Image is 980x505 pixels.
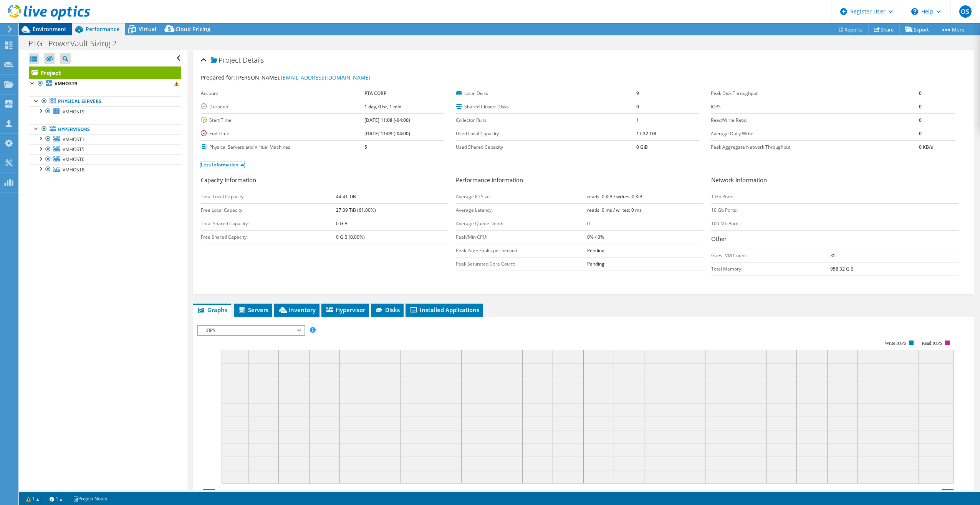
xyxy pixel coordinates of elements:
[711,116,919,124] label: Read/Write Ratio
[29,164,181,174] a: VMHOST8
[21,494,45,503] a: 1
[201,74,235,81] label: Prepared for:
[830,266,854,272] b: 958.32 GiB
[364,103,402,110] b: 1 day, 0 hr, 1 min
[919,130,922,137] b: 0
[456,90,636,97] label: Local Disks
[364,144,367,150] b: 5
[201,203,336,217] td: Free Local Capacity:
[456,176,703,186] h3: Performance Information
[919,144,933,150] b: 0 KB/s
[456,244,587,257] td: Peak Page Faults per Second:
[63,146,84,153] span: VMHOST5
[456,116,636,124] label: Collector Runs
[201,143,364,151] label: Physical Servers and Virtual Machines
[375,306,400,314] span: Disks
[919,90,922,96] b: 0
[29,145,181,154] a: VMHOST5
[336,207,376,213] b: 27.09 TiB (61.00%)
[711,176,958,186] h3: Network Information
[711,130,919,138] label: Average Daily Write
[201,161,244,168] a: Less Information
[201,176,448,186] h3: Capacity Information
[587,234,604,240] b: 0% / 0%
[201,130,364,138] label: End Time
[959,5,972,18] span: OS
[44,494,68,503] a: 1
[63,156,84,163] span: VMHOST6
[832,23,869,35] a: Reports
[636,103,639,110] b: 0
[211,56,241,64] span: Project
[25,39,128,48] h1: PTG - PowerVault Sizing 2
[636,144,648,150] b: 0 GiB
[830,252,836,259] b: 35
[456,103,636,111] label: Shared Cluster Disks
[29,134,181,144] a: VMHOST1
[456,230,587,244] td: Peak/Min CPU:
[899,23,935,35] a: Export
[711,234,958,245] h3: Other
[63,166,84,173] span: VMHOST8
[201,217,336,230] td: Total Shared Capacity:
[919,103,922,110] b: 0
[281,74,371,81] a: [EMAIL_ADDRESS][DOMAIN_NAME]
[711,249,830,262] td: Guest VM Count:
[63,108,84,115] span: VMHOST9
[238,306,268,314] span: Servers
[364,117,410,123] b: [DATE] 11:08 (-04:00)
[202,326,300,335] span: IOPS
[197,306,227,314] span: Graphs
[456,203,587,217] td: Average Latency:
[456,130,636,138] label: Used Local Capacity
[29,124,181,134] a: Hypervisors
[55,80,77,87] b: VMHOST9
[587,207,642,213] b: reads: 0 ms / writes: 0 ms
[456,190,587,203] td: Average IO Size:
[711,262,830,276] td: Total Memory:
[636,130,656,137] b: 17.32 TiB
[29,66,181,79] a: Project
[711,203,819,217] td: 10 Gb Ports:
[364,130,410,137] b: [DATE] 11:09 (-04:00)
[201,116,364,124] label: Start Time
[63,136,84,143] span: VMHOST1
[636,90,639,96] b: 9
[33,25,66,33] span: Environment
[336,234,365,240] b: 0 GiB (0.00%)
[711,217,819,230] td: 100 Mb Ports:
[919,117,922,123] b: 0
[885,341,906,346] text: Write IOPS
[711,143,919,151] label: Peak Aggregate Network Throughput
[456,257,587,271] td: Peak Saturated Core Count:
[636,117,639,123] b: 1
[868,23,900,35] a: Share
[201,190,336,203] td: Total Local Capacity:
[86,25,119,33] span: Performance
[336,220,348,227] b: 0 GiB
[587,247,604,254] b: Pending
[29,79,181,89] a: VMHOST9
[29,96,181,106] a: Physical Servers
[922,341,942,346] text: Read IOPS
[587,220,590,227] b: 0
[243,55,264,65] span: Details
[711,103,919,111] label: IOPS
[201,230,336,244] td: Free Shared Capacity:
[587,193,642,200] b: reads: 0 KiB / writes: 0 KiB
[409,306,479,314] span: Installed Applications
[325,306,365,314] span: Hypervisor
[29,154,181,164] a: VMHOST6
[175,25,210,33] span: Cloud Pricing
[68,494,113,503] a: Project Notes
[711,190,819,203] td: 1 Gb Ports:
[364,90,386,96] b: PTA CORP
[201,90,364,97] label: Account
[236,74,371,81] span: [PERSON_NAME],
[587,261,604,267] b: Pending
[711,90,919,97] label: Peak Disk Throughput
[139,25,156,33] span: Virtual
[201,103,364,111] label: Duration
[278,306,316,314] span: Inventory
[935,23,970,35] a: More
